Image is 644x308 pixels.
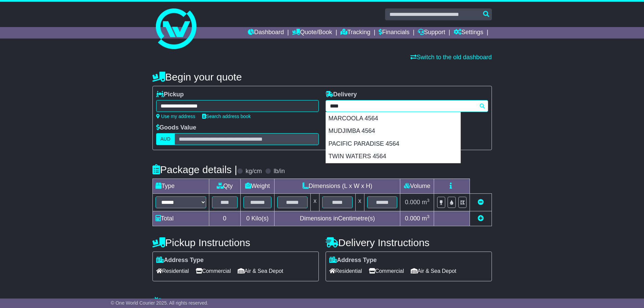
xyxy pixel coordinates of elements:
label: Pickup [156,91,184,98]
span: 0 [246,215,249,222]
h4: Delivery Instructions [326,237,492,248]
div: TWIN WATERS 4564 [326,150,460,163]
label: Address Type [329,257,377,264]
span: 0.000 [405,199,420,206]
span: Commercial [196,266,231,276]
td: Total [152,211,209,226]
span: Residential [329,266,362,276]
span: Commercial [369,266,404,276]
span: m [422,215,430,222]
sup: 3 [427,214,430,219]
a: Dashboard [248,27,284,39]
div: MARCOOLA 4564 [326,112,460,125]
a: Add new item [478,215,484,222]
label: AUD [156,133,175,145]
td: Kilo(s) [240,211,275,226]
td: Volume [400,179,434,194]
span: Residential [156,266,189,276]
div: MUDJIMBA 4564 [326,125,460,138]
span: Air & Sea Depot [411,266,456,276]
div: PACIFIC PARADISE 4564 [326,138,460,150]
label: Delivery [326,91,357,98]
a: Search address book [202,114,251,119]
h4: Begin your quote [152,71,492,82]
label: kg/cm [245,168,262,175]
label: Address Type [156,257,204,264]
td: Dimensions in Centimetre(s) [275,211,400,226]
td: Weight [240,179,275,194]
a: Financials [379,27,409,39]
label: Goods Value [156,124,196,132]
h4: Pickup Instructions [152,237,319,248]
a: Support [418,27,445,39]
span: © One World Courier 2025. All rights reserved. [111,300,209,306]
td: Type [152,179,209,194]
span: m [422,199,430,206]
a: Use my address [156,114,195,119]
td: Qty [209,179,240,194]
td: Dimensions (L x W x H) [275,179,400,194]
span: Air & Sea Depot [238,266,283,276]
sup: 3 [427,198,430,203]
td: x [355,194,364,211]
td: x [311,194,319,211]
span: 0.000 [405,215,420,222]
a: Settings [454,27,483,39]
a: Switch to the old dashboard [410,54,492,61]
typeahead: Please provide city [326,100,488,112]
a: Tracking [340,27,370,39]
label: lb/in [273,168,285,175]
a: Remove this item [478,199,484,206]
a: Quote/Book [292,27,332,39]
h4: Warranty & Insurance [152,297,492,308]
td: 0 [209,211,240,226]
h4: Package details | [152,164,237,175]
